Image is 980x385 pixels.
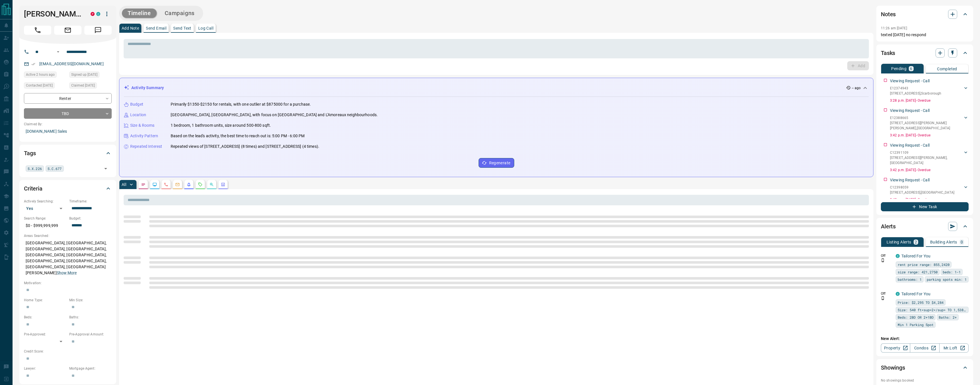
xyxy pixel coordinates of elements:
button: Show More [57,270,77,276]
p: [STREET_ADDRESS] , [GEOGRAPHIC_DATA] [890,190,954,195]
div: property.ca [91,12,95,16]
span: Baths: 2+ [939,314,957,320]
p: Claimed By: [24,122,112,127]
p: No showings booked [881,378,969,383]
p: Add Note [122,26,139,30]
button: Open [55,48,62,55]
div: condos.ca [896,254,900,258]
p: Mortgage Agent: [69,366,112,371]
button: New Task [881,202,969,211]
p: Based on the lead's activity, the best time to reach out is: 5:00 PM - 6:00 PM [171,133,305,139]
span: Signed up [DATE] [71,72,97,77]
div: Notes [881,7,969,21]
div: Thu Apr 25 2024 [69,82,112,90]
p: Pre-Approval Amount: [69,332,112,337]
svg: Emails [175,182,180,187]
p: Primarily $1350-$2150 for rentals, with one outlier at $875000 for a purchase. [171,101,311,107]
p: Areas Searched: [24,233,112,238]
div: Criteria [24,182,112,195]
p: Repeated views of [STREET_ADDRESS] (8 times) and [STREET_ADDRESS] (4 times). [171,144,319,150]
svg: Agent Actions [221,182,225,187]
p: [GEOGRAPHIC_DATA], [GEOGRAPHIC_DATA], [GEOGRAPHIC_DATA], [GEOGRAPHIC_DATA], [GEOGRAPHIC_DATA], [G... [24,238,112,278]
button: Campaigns [159,9,200,18]
p: Pre-Approved: [24,332,66,337]
span: Min 1 Parking Spot [898,322,934,327]
div: Tags [24,146,112,160]
p: Budget [130,101,143,107]
p: Search Range: [24,216,66,221]
p: C12398059 [890,185,954,190]
p: E12388665 [890,115,963,120]
p: Pending [891,67,906,71]
p: [DOMAIN_NAME] Sales [24,127,112,136]
a: [EMAIL_ADDRESS][DOMAIN_NAME] [39,62,104,66]
p: Viewing Request - Call [890,142,930,148]
div: C12391109[STREET_ADDRESS][PERSON_NAME],[GEOGRAPHIC_DATA] [890,149,969,167]
p: Send Text [173,26,191,30]
h2: Tasks [881,48,895,58]
span: Email [54,26,81,35]
h2: Tags [24,149,36,158]
div: E12388665[STREET_ADDRESS][PERSON_NAME][PERSON_NAME],[GEOGRAPHIC_DATA] [890,114,969,132]
span: Contacted [DATE] [26,83,53,88]
p: Repeated Interest [130,144,162,150]
button: Open [102,165,110,173]
svg: Calls [164,182,168,187]
p: Send Email [146,26,166,30]
a: Condos [910,343,939,353]
p: -- ago [852,85,861,91]
h2: Showings [881,363,905,372]
p: 3:42 p.m. [DATE] - Overdue [890,133,969,138]
p: Home Type: [24,298,66,303]
p: New Alert: [881,336,969,342]
button: Timeline [122,9,157,18]
svg: Lead Browsing Activity [152,182,157,187]
div: Showings [881,361,969,374]
p: Off [881,253,892,258]
span: Beds: 2BD OR 2+1BD [898,314,934,320]
span: Size: 540 ft<sup>2</sup> TO 1,538 ft<sup>2</sup> [898,307,967,313]
div: Activity Summary-- ago [124,83,869,93]
p: Viewing Request - Call [890,177,930,183]
p: 0 [961,240,963,244]
p: Beds: [24,315,66,320]
svg: Push Notification Only [881,258,885,262]
p: 3:42 p.m. [DATE] - Overdue [890,167,969,173]
a: Property [881,343,910,353]
div: Thu Jan 04 2024 [24,82,66,90]
p: [STREET_ADDRESS] , Scarborough [890,91,941,96]
p: Listing Alerts [887,240,911,244]
p: 3:28 p.m. [DATE] - Overdue [890,98,969,103]
p: [STREET_ADDRESS][PERSON_NAME] , [GEOGRAPHIC_DATA] [890,155,963,165]
p: 3:42 p.m. [DATE] - Overdue [890,197,969,202]
p: Activity Summary [131,85,164,91]
p: Min Size: [69,298,112,303]
p: $0 - $999,999,999 [24,221,66,230]
span: S.C.677 [48,166,62,171]
div: TBD [24,108,112,119]
p: All [122,183,126,187]
p: Lawyer: [24,366,66,371]
p: [GEOGRAPHIC_DATA], [GEOGRAPHIC_DATA], with focus on [GEOGRAPHIC_DATA] and L'Amoreaux neighbourhoods. [171,112,378,118]
span: Message [84,26,112,35]
svg: Push Notification Only [881,296,885,300]
p: Motivation: [24,280,112,286]
h1: [PERSON_NAME] [24,9,82,19]
span: Price: $2,295 TO $4,284 [898,300,944,305]
div: Thu Mar 09 2023 [69,71,112,79]
p: Location [130,112,146,118]
svg: Email Verified [31,62,35,66]
p: 6 [910,67,912,71]
p: Size & Rooms [130,122,155,128]
p: Activity Pattern [130,133,158,139]
h2: Alerts [881,222,896,231]
p: Off [881,291,892,296]
h2: Notes [881,10,896,19]
span: rent price range: 855,2420 [898,262,950,267]
p: Building Alerts [930,240,957,244]
p: 11:26 am [DATE] [881,26,907,30]
div: Tasks [881,46,969,60]
span: parking spots min: 1 [927,277,967,282]
p: Baths: [69,315,112,320]
svg: Listing Alerts [187,182,191,187]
